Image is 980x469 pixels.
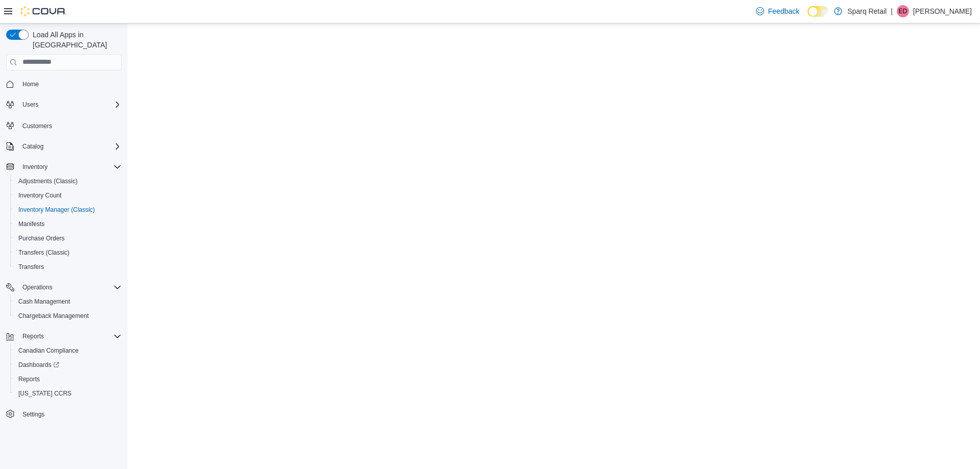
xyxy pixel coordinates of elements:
[14,387,121,400] span: Washington CCRS
[18,281,57,293] button: Operations
[891,5,893,17] p: |
[2,118,126,133] button: Customers
[14,232,69,244] a: Purchase Orders
[18,298,70,306] span: Cash Management
[14,175,82,187] a: Adjustments (Classic)
[18,98,42,111] button: Users
[10,203,126,217] button: Inventory Manager (Classic)
[18,206,95,214] span: Inventory Manager (Classic)
[10,309,126,323] button: Chargeback Management
[10,294,126,309] button: Cash Management
[14,373,44,385] a: Reports
[14,218,48,230] a: Manifests
[18,234,65,242] span: Purchase Orders
[18,263,44,271] span: Transfers
[20,6,66,16] img: Cova
[14,295,74,308] a: Cash Management
[2,77,126,91] button: Home
[18,361,59,369] span: Dashboards
[2,139,126,154] button: Catalog
[10,217,126,231] button: Manifests
[18,98,121,111] span: Users
[14,232,121,244] span: Purchase Orders
[14,387,76,400] a: [US_STATE] CCRS
[10,188,126,203] button: Inventory Count
[18,389,71,398] span: [US_STATE] CCRS
[22,122,52,130] span: Customers
[2,97,126,112] button: Users
[18,375,40,383] span: Reports
[14,204,99,216] a: Inventory Manager (Classic)
[14,295,121,308] span: Cash Management
[18,78,43,90] a: Home
[10,245,126,260] button: Transfers (Classic)
[18,140,121,153] span: Catalog
[10,372,126,386] button: Reports
[10,358,126,372] a: Dashboards
[18,191,62,200] span: Inventory Count
[2,160,126,174] button: Inventory
[18,140,47,153] button: Catalog
[14,359,63,371] a: Dashboards
[10,231,126,245] button: Purchase Orders
[18,408,48,421] a: Settings
[18,347,79,355] span: Canadian Compliance
[14,175,121,187] span: Adjustments (Classic)
[14,344,121,357] span: Canadian Compliance
[18,281,121,293] span: Operations
[913,5,972,17] p: [PERSON_NAME]
[14,218,121,230] span: Manifests
[14,261,48,273] a: Transfers
[807,17,808,17] span: Dark Mode
[22,142,43,151] span: Catalog
[18,249,69,257] span: Transfers (Classic)
[18,408,121,421] span: Settings
[22,332,44,340] span: Reports
[899,5,908,17] span: ED
[897,5,909,17] div: Emily Driver
[14,373,121,385] span: Reports
[14,261,121,273] span: Transfers
[10,174,126,188] button: Adjustments (Classic)
[18,312,89,320] span: Chargeback Management
[18,330,48,342] button: Reports
[18,78,121,90] span: Home
[14,204,121,216] span: Inventory Manager (Classic)
[14,359,121,371] span: Dashboards
[18,119,121,132] span: Customers
[14,310,121,322] span: Chargeback Management
[2,329,126,343] button: Reports
[752,1,803,21] a: Feedback
[10,260,126,274] button: Transfers
[18,120,56,132] a: Customers
[768,6,799,16] span: Feedback
[10,343,126,358] button: Canadian Compliance
[14,310,93,322] a: Chargeback Management
[847,5,887,17] p: Sparq Retail
[14,344,83,357] a: Canadian Compliance
[6,72,121,448] nav: Complex example
[18,161,52,173] button: Inventory
[14,246,73,259] a: Transfers (Classic)
[14,246,121,259] span: Transfers (Classic)
[14,189,121,202] span: Inventory Count
[807,6,829,17] input: Dark Mode
[22,410,44,418] span: Settings
[29,30,121,50] span: Load All Apps in [GEOGRAPHIC_DATA]
[18,330,121,342] span: Reports
[2,280,126,294] button: Operations
[22,163,47,171] span: Inventory
[18,220,44,228] span: Manifests
[14,189,66,202] a: Inventory Count
[10,386,126,401] button: [US_STATE] CCRS
[22,283,53,291] span: Operations
[18,177,78,185] span: Adjustments (Classic)
[22,80,39,88] span: Home
[22,101,38,109] span: Users
[18,161,121,173] span: Inventory
[2,407,126,422] button: Settings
